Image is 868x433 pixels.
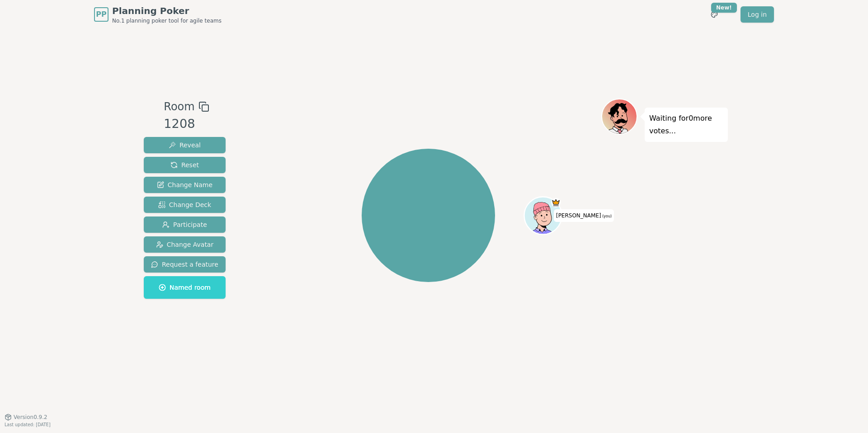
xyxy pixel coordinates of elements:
span: Participate [162,220,207,229]
span: Version 0.9.2 [14,414,47,421]
button: Change Deck [144,197,226,213]
span: Change Avatar [156,240,214,249]
span: Reset [170,160,199,169]
span: No.1 planning poker tool for agile teams [112,17,222,24]
span: Click to change your name [554,209,614,222]
span: Last updated: [DATE] [5,422,51,427]
span: PP [96,9,106,20]
button: Participate [144,216,226,233]
div: 1208 [164,115,209,133]
button: Request a feature [144,256,226,273]
button: Click to change your avatar [525,198,561,233]
button: Reset [144,157,226,173]
button: New! [706,6,722,23]
span: (you) [601,214,612,218]
span: Room [164,99,194,115]
a: PPPlanning PokerNo.1 planning poker tool for agile teams [94,5,222,24]
span: Change Name [157,180,212,189]
div: New! [711,3,737,13]
span: Named room [159,283,211,292]
p: Waiting for 0 more votes... [649,112,723,137]
span: Change Deck [158,200,211,209]
a: Log in [741,6,774,23]
span: Reveal [169,141,201,150]
span: Request a feature [151,260,218,269]
button: Version0.9.2 [5,414,47,421]
button: Change Avatar [144,236,226,253]
button: Change Name [144,177,226,193]
button: Reveal [144,137,226,153]
button: Named room [144,276,226,299]
span: Josh is the host [551,198,561,207]
span: Planning Poker [112,5,222,17]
